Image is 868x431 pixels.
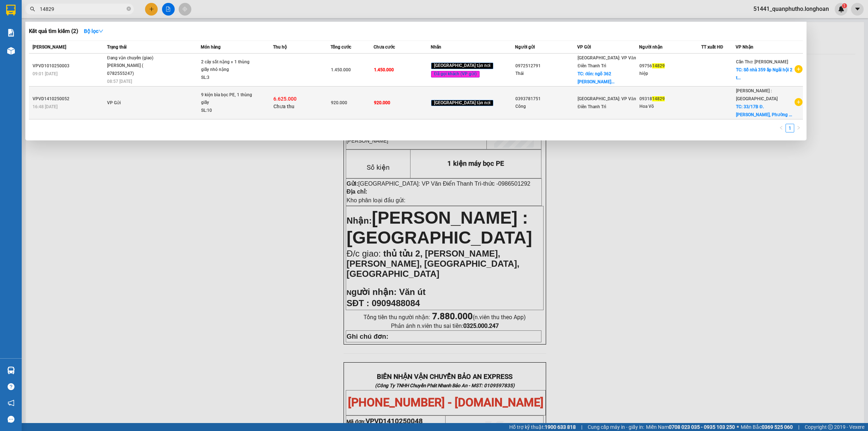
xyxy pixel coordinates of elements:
[779,126,783,130] span: left
[736,88,778,101] span: [PERSON_NAME] : [GEOGRAPHIC_DATA]
[736,45,753,50] span: VP Nhận
[431,71,480,77] span: Đã gọi khách (VP gửi)
[331,100,347,105] span: 920.000
[7,29,15,37] img: solution-icon
[33,62,105,70] div: VPVD1010250003
[736,59,788,64] span: Cần Thơ: [PERSON_NAME]
[107,100,121,105] span: VP Gửi
[33,104,58,109] span: 16:48 [DATE]
[273,96,297,102] span: 6.625.000
[5,10,110,27] strong: BIÊN NHẬN VẬN CHUYỂN BẢO AN EXPRESS
[33,45,66,50] span: [PERSON_NAME]
[331,67,351,72] span: 1.450.000
[201,74,255,82] div: SL: 3
[127,6,131,13] span: close-circle
[786,124,794,132] a: 1
[201,58,255,74] div: 2 cây sắt nặng + 1 thùng giấy nhỏ nặng
[777,124,786,132] li: Previous Page
[107,45,127,50] span: Trạng thái
[201,107,255,115] div: SL: 10
[107,54,161,62] div: Đang vận chuyển (giao)
[273,103,294,109] span: Chưa thu
[8,400,14,406] span: notification
[515,70,577,77] div: Thái
[578,96,636,109] span: [GEOGRAPHIC_DATA]: VP Văn Điển Thanh Trì
[639,45,663,50] span: Người nhận
[578,71,614,84] span: TC: đón: ngõ 362 [PERSON_NAME]...
[796,126,801,130] span: right
[201,91,255,107] div: 9 kiện bìa bọc PE, 1 thùng giấy
[736,104,792,117] span: TC: 33/17B Đ. [PERSON_NAME], Phường ...
[701,45,723,50] span: TT xuất HĐ
[786,124,794,132] li: 1
[33,71,58,76] span: 09:01 [DATE]
[639,70,701,77] div: hiệp
[652,63,665,68] span: 14829
[431,100,493,106] span: [GEOGRAPHIC_DATA] tận nơi
[8,416,14,423] span: message
[201,45,221,50] span: Món hàng
[30,7,35,12] span: search
[107,62,161,77] div: [PERSON_NAME] ( 0782555247)
[736,67,792,80] span: TC: Số nhà 359 ấp Ngãi hội 2 t...
[795,98,803,106] span: plus-circle
[331,45,351,50] span: Tổng cước
[33,95,105,103] div: VPVD1410250052
[515,95,577,103] div: 0393781751
[374,67,394,72] span: 1.450.000
[374,45,395,50] span: Chưa cước
[794,124,803,132] button: right
[777,124,786,132] button: left
[795,65,803,73] span: plus-circle
[3,29,111,41] strong: (Công Ty TNHH Chuyển Phát Nhanh Bảo An - MST: 0109597835)
[7,47,15,55] img: warehouse-icon
[515,103,577,110] div: Công
[7,367,15,374] img: warehouse-icon
[515,62,577,70] div: 0972512791
[374,100,390,105] span: 920.000
[8,383,14,390] span: question-circle
[639,62,701,70] div: 09756
[6,43,110,71] span: [PHONE_NUMBER] - [DOMAIN_NAME]
[431,63,493,69] span: [GEOGRAPHIC_DATA] tận nơi
[578,55,636,68] span: [GEOGRAPHIC_DATA]: VP Văn Điển Thanh Trì
[6,5,16,16] img: logo-vxr
[577,45,591,50] span: VP Gửi
[515,45,535,50] span: Người gửi
[652,96,665,101] span: 14829
[40,5,125,13] input: Tìm tên, số ĐT hoặc mã đơn
[29,28,78,35] h3: Kết quả tìm kiếm ( 2 )
[639,103,701,110] div: Hoa Võ
[98,29,103,34] span: down
[431,45,441,50] span: Nhãn
[84,28,103,34] strong: Bộ lọc
[127,7,131,11] span: close-circle
[639,95,701,103] div: 09318
[273,45,287,50] span: Thu hộ
[107,79,132,84] span: 08:57 [DATE]
[78,25,109,37] button: Bộ lọcdown
[794,124,803,132] li: Next Page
